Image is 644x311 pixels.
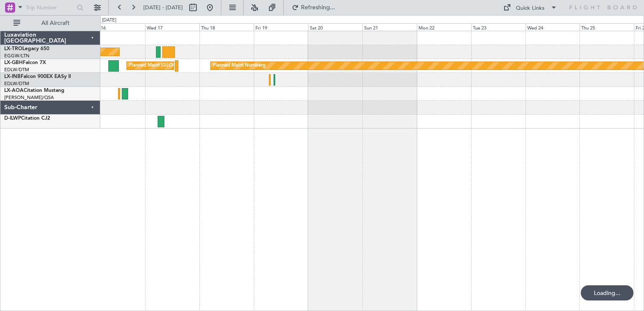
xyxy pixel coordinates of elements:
[417,23,471,31] div: Mon 22
[4,46,49,51] a: LX-TROLegacy 650
[4,116,21,121] span: D-ILWP
[9,16,91,30] button: All Aircraft
[526,23,580,31] div: Wed 24
[143,4,183,11] span: [DATE] - [DATE]
[145,23,199,31] div: Wed 17
[308,23,362,31] div: Sat 20
[4,116,50,121] a: D-ILWPCitation CJ2
[4,88,64,93] a: LX-AOACitation Mustang
[129,59,262,72] div: Planned Maint [GEOGRAPHIC_DATA] ([GEOGRAPHIC_DATA])
[301,5,336,11] span: Refreshing...
[288,1,338,14] button: Refreshing...
[580,23,634,31] div: Thu 25
[4,88,24,93] span: LX-AOA
[4,67,29,73] a: EDLW/DTM
[199,23,254,31] div: Thu 18
[4,46,22,51] span: LX-TRO
[26,1,74,14] input: Trip Number
[102,17,116,24] div: [DATE]
[254,23,308,31] div: Fri 19
[213,59,266,72] div: Planned Maint Nurnberg
[4,53,30,59] a: EGGW/LTN
[4,60,23,65] span: LX-GBH
[581,285,633,300] div: Loading...
[91,23,145,31] div: Tue 16
[4,60,46,65] a: LX-GBHFalcon 7X
[4,80,29,87] a: EDLW/DTM
[4,74,71,79] a: LX-INBFalcon 900EX EASy II
[22,20,89,26] span: All Aircraft
[516,4,545,13] div: Quick Links
[499,1,561,14] button: Quick Links
[471,23,526,31] div: Tue 23
[4,94,54,101] a: [PERSON_NAME]/QSA
[4,74,21,79] span: LX-INB
[362,23,417,31] div: Sun 21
